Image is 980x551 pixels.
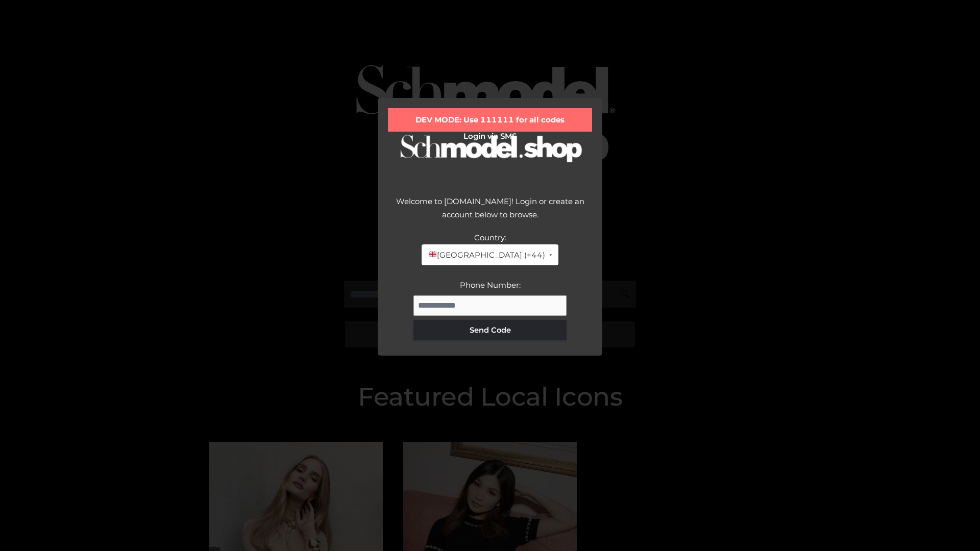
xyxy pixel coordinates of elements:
[428,248,545,262] span: [GEOGRAPHIC_DATA] (+44)
[388,195,592,231] div: Welcome to [DOMAIN_NAME]! Login or create an account below to browse.
[474,233,506,242] label: Country:
[413,320,567,340] button: Send Code
[388,132,592,141] h2: Login via SMS
[388,108,592,132] div: DEV MODE: Use 111111 for all codes
[429,251,436,258] img: 🇬🇧
[460,280,521,290] label: Phone Number:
